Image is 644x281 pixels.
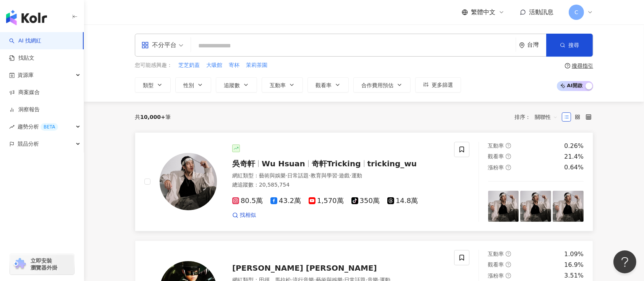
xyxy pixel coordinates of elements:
[353,77,411,93] button: 合作費用預估
[259,172,286,179] span: 藝術與娛樂
[178,61,200,70] button: 芝芝奶蓋
[488,262,504,268] span: 觀看率
[488,251,504,257] span: 互動率
[40,123,58,131] div: BETA
[140,114,165,120] span: 10,000+
[564,142,584,150] div: 0.26%
[506,143,511,148] span: question-circle
[232,172,445,180] div: 網紅類型 ：
[488,143,504,149] span: 互動率
[270,82,286,88] span: 互動率
[564,153,584,161] div: 21.4%
[488,273,504,279] span: 漲粉率
[9,106,40,114] a: 洞察報告
[387,197,418,205] span: 14.8萬
[506,262,511,267] span: question-circle
[351,197,380,205] span: 350萬
[529,8,553,16] span: 活動訊息
[471,8,495,16] span: 繁體中文
[135,62,172,69] span: 您可能感興趣：
[232,211,256,219] a: 找相似
[546,34,593,57] button: 搜尋
[206,61,223,70] button: 大吸館
[31,257,57,271] span: 立即安裝 瀏覽器外掛
[367,159,417,168] span: tricking_wu
[564,163,584,172] div: 0.64%
[339,172,350,179] span: 遊戲
[286,172,287,179] span: ·
[175,77,211,93] button: 性別
[519,42,525,48] span: environment
[18,67,34,84] span: 資源庫
[12,258,27,270] img: chrome extension
[9,54,34,62] a: 找貼文
[18,135,39,153] span: 競品分析
[141,39,176,51] div: 不分平台
[143,82,154,88] span: 類型
[287,172,309,179] span: 日常話題
[262,159,305,168] span: Wu Hsuan
[506,273,511,278] span: question-circle
[135,132,593,231] a: KOL Avatar吳奇軒Wu Hsuan奇軒Trickingtricking_wu網紅類型：藝術與娛樂·日常話題·教育與學習·遊戲·運動總追蹤數：20,585,75480.5萬43.2萬1,5...
[10,254,74,275] a: chrome extension立即安裝 瀏覽器外掛
[246,62,267,69] span: 茉莉茶園
[232,263,377,273] span: [PERSON_NAME] [PERSON_NAME]
[270,197,301,205] span: 43.2萬
[307,77,349,93] button: 觀看率
[350,172,351,179] span: ·
[9,89,40,96] a: 商案媒合
[572,63,593,69] div: 搜尋指引
[520,191,551,222] img: post-image
[535,111,558,123] span: 關聯性
[309,197,344,205] span: 1,570萬
[135,77,171,93] button: 類型
[228,61,240,70] button: 寄杯
[9,124,15,130] span: rise
[432,82,453,88] span: 更多篩選
[316,82,332,88] span: 觀看率
[488,191,519,222] img: post-image
[564,271,584,280] div: 3.51%
[224,82,240,88] span: 追蹤數
[6,10,47,25] img: logo
[206,62,222,69] span: 大吸館
[18,118,58,135] span: 趨勢分析
[565,63,570,68] span: question-circle
[415,77,461,93] button: 更多篩選
[564,250,584,258] div: 1.09%
[564,261,584,269] div: 16.9%
[135,114,171,120] div: 共 筆
[613,250,636,273] iframe: Help Scout Beacon - Open
[568,42,579,48] span: 搜尋
[262,77,303,93] button: 互動率
[240,211,256,219] span: 找相似
[183,82,194,88] span: 性別
[232,197,263,205] span: 80.5萬
[311,172,337,179] span: 教育與學習
[527,42,546,48] div: 台灣
[506,154,511,159] span: question-circle
[506,251,511,257] span: question-circle
[312,159,361,168] span: 奇軒Tricking
[574,8,578,16] span: C
[553,191,584,222] img: post-image
[246,61,268,70] button: 茉莉茶園
[488,164,504,171] span: 漲粉率
[351,172,362,179] span: 運動
[337,172,339,179] span: ·
[9,37,41,45] a: searchAI 找網紅
[488,153,504,159] span: 觀看率
[232,181,445,189] div: 總追蹤數 ： 20,585,754
[309,172,310,179] span: ·
[178,62,200,69] span: 芝芝奶蓋
[232,159,255,168] span: 吳奇軒
[216,77,257,93] button: 追蹤數
[506,165,511,170] span: question-circle
[515,111,562,123] div: 排序：
[229,62,239,69] span: 寄杯
[361,82,393,88] span: 合作費用預估
[141,41,149,49] span: appstore
[160,153,217,210] img: KOL Avatar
